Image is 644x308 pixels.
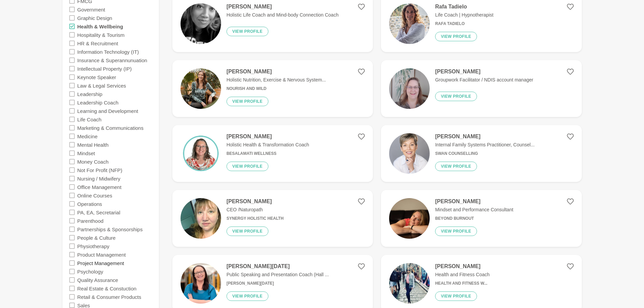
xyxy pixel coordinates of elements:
label: People & Culture [77,233,116,242]
label: Government [77,5,105,14]
label: Life Coach [77,115,102,123]
img: cb6dec19b31aada7a244955812ceac56c7c19f10-1536x2048.jpg [389,68,430,109]
p: Mindset and Performance Consultant [435,206,513,213]
p: CEO /Naturopath [226,206,284,213]
p: Holistic Health & Transformation Coach [226,141,309,148]
p: Internal Family Systems Practitioner, Counsel... [435,141,534,148]
img: fa31caeded2b75eb4e8639c250120fd97a48a58f-1365x1365.jpg [389,3,430,44]
button: View profile [226,291,268,301]
label: Product Management [77,250,126,259]
label: Hospitality & Tourism [77,30,125,39]
h6: Synergy Holistic Health [226,216,284,221]
a: [PERSON_NAME]Holistic Health & Transformation CoachBeSalamati WellnessView profile [172,125,373,182]
h4: [PERSON_NAME] [435,198,513,205]
img: a3453dcf4134d7550d42ee88fa2a2a66a410f272-910x1358.png [181,68,221,109]
label: Parenthood [77,216,104,225]
h4: [PERSON_NAME] [226,198,284,205]
label: Graphic Design [77,14,112,22]
label: Leadership Coach [77,98,119,106]
button: View profile [435,227,477,236]
img: c776fff10f1f9baf0fe05d77b3c26f1d09569a12-613x890.png [181,263,221,304]
h4: [PERSON_NAME] [226,133,309,140]
label: Intellectual Property (IP) [77,64,132,73]
button: View profile [226,27,268,36]
h4: [PERSON_NAME][DATE] [226,263,329,270]
p: Holistic Nutrition, Exercise & Nervous System... [226,76,326,84]
h6: [PERSON_NAME][DATE] [226,281,329,286]
label: Mental Health [77,140,109,149]
h4: [PERSON_NAME] [226,3,339,10]
label: Law & Legal Services [77,81,126,90]
label: Online Courses [77,191,112,199]
img: 34bbefa67efc00bd19f41b9123d0bb27e64976a4-800x800.jpg [181,133,221,174]
img: 6305e0f47aafcdb46e336b7f2b877ed3982f60f7-512x640.jpg [389,263,430,304]
a: [PERSON_NAME]CEO /NaturopathSynergy Holistic HealthView profile [172,190,373,247]
h6: Swan Counselling [435,151,534,156]
img: 9b865cc2eef74ab6154a740d4c5435825a7b6e71-2141x2194.jpg [181,198,221,239]
label: Partnerships & Sponsorships [77,225,143,233]
a: [PERSON_NAME]Mindset and Performance ConsultantBeyond BurnoutView profile [381,190,581,247]
h4: [PERSON_NAME] [226,68,326,75]
label: Keynote Speaker [77,73,116,81]
label: Marketing & Communications [77,123,144,132]
h6: Health and Fitness W... [435,281,490,286]
p: Public Speaking and Presentation Coach (Hall ... [226,271,329,278]
a: [PERSON_NAME]Internal Family Systems Practitioner, Counsel...Swan CounsellingView profile [381,125,581,182]
p: Health and Fitness Coach [435,271,490,278]
label: Health & Wellbeing [77,22,123,30]
button: View profile [226,227,268,236]
h4: Rafa Tadielo [435,3,494,10]
h4: [PERSON_NAME] [435,68,533,75]
h6: BeSalamati Wellness [226,151,309,156]
h6: Beyond Burnout [435,216,513,221]
p: Groupwork Facilitator / NDIS account manager [435,76,533,84]
h6: Nourish and Wild [226,86,326,91]
label: Mindset [77,149,95,157]
label: Physiotherapy [77,242,110,250]
button: View profile [435,92,477,101]
label: Office Management [77,183,122,191]
a: [PERSON_NAME]Holistic Nutrition, Exercise & Nervous System...Nourish and WildView profile [172,60,373,117]
label: HR & Recruitment [77,39,118,47]
label: Not For Profit (NFP) [77,166,122,174]
button: View profile [435,162,477,171]
label: PA, EA, Secretarial [77,208,120,216]
button: View profile [435,32,477,41]
label: Retail & Consumer Products [77,292,141,301]
label: Learning and Development [77,106,138,115]
label: Insurance & Superannunuation [77,56,147,64]
h4: [PERSON_NAME] [435,133,534,140]
label: Money Coach [77,157,109,166]
label: Quality Assurance [77,276,118,284]
label: Leadership [77,90,102,98]
img: 50cd5b757838c529d1428da69a48235548bf38b5-1080x1920.jpg [181,3,221,44]
button: View profile [226,97,268,106]
label: Nursing / Midwifery [77,174,121,183]
p: Holistic Life Coach and Mind-body Connection Coach [226,11,339,19]
button: View profile [226,162,268,171]
img: eff773c0afb13897795bb265d5847ff58732333d-714x790.png [389,133,430,174]
label: Medicine [77,132,98,140]
label: Project Management [77,259,124,267]
button: View profile [435,291,477,301]
p: Life Coach | Hypnotherapist [435,11,494,19]
label: Information Technology (IT) [77,47,139,56]
h6: Rafa Tadielo [435,21,494,26]
img: 4eec38d89177ec50201c9b86d19ad92b613db66a-1000x667.jpg [389,198,430,239]
label: Real Estate & Constuction [77,284,137,292]
h4: [PERSON_NAME] [435,263,490,270]
label: Operations [77,199,102,208]
a: [PERSON_NAME]Groupwork Facilitator / NDIS account managerView profile [381,60,581,117]
label: Psychology [77,267,103,276]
